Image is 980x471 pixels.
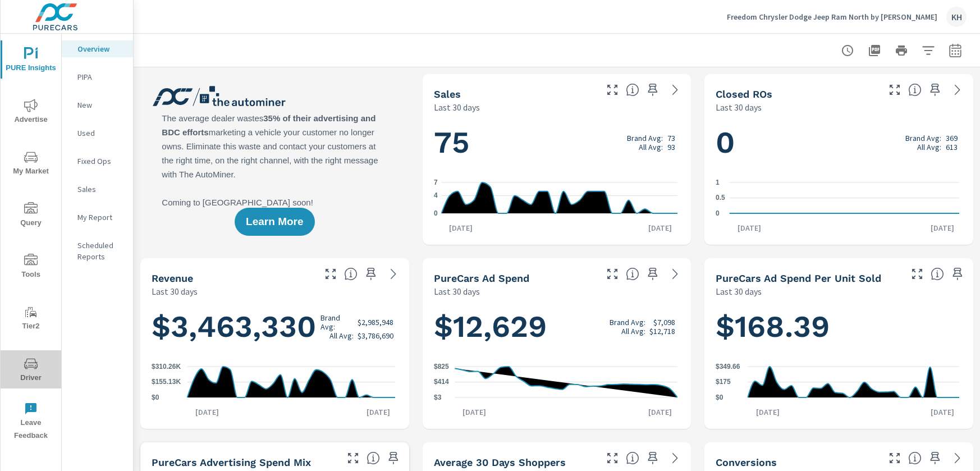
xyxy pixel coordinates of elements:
[4,202,58,230] span: Query
[77,127,124,139] p: Used
[434,363,449,371] text: $825
[946,134,958,143] p: 369
[362,265,380,283] span: Save this to your personalized report
[4,305,58,333] span: Tier2
[152,272,193,284] h5: Revenue
[716,88,772,100] h5: Closed ROs
[666,265,684,283] a: See more details in report
[644,81,662,99] span: Save this to your personalized report
[621,327,645,336] p: All Avg:
[716,272,881,284] h5: PureCars Ad Spend Per Unit Sold
[603,81,621,99] button: Make Fullscreen
[946,7,967,27] div: KH
[359,406,398,418] p: [DATE]
[434,124,680,162] h1: 75
[434,192,438,200] text: 4
[640,406,680,418] p: [DATE]
[649,327,675,336] p: $12,718
[949,81,967,99] a: See more details in report
[62,209,133,226] div: My Report
[62,181,133,198] div: Sales
[644,449,662,467] span: Save this to your personalized report
[434,179,438,186] text: 7
[77,156,124,167] p: Fixed Ops
[434,378,449,386] text: $414
[441,222,480,234] p: [DATE]
[62,40,133,57] div: Overview
[62,237,133,265] div: Scheduled Reports
[434,308,680,346] h1: $12,629
[716,194,725,202] text: 0.5
[344,449,362,467] button: Make Fullscreen
[77,184,124,195] p: Sales
[908,265,926,283] button: Make Fullscreen
[610,318,645,327] p: Brand Avg:
[344,267,358,281] span: Total sales revenue over the selected date range. [Source: This data is sourced from the dealer’s...
[77,212,124,223] p: My Report
[152,378,181,386] text: $155.13K
[716,209,720,217] text: 0
[187,406,227,418] p: [DATE]
[434,209,438,217] text: 0
[923,222,962,234] p: [DATE]
[863,39,886,62] button: "Export Report to PDF"
[152,363,181,371] text: $310.26K
[716,378,731,386] text: $175
[4,254,58,281] span: Tools
[949,449,967,467] a: See more details in report
[77,71,124,83] p: PIPA
[716,124,962,162] h1: 0
[730,222,769,234] p: [DATE]
[62,68,133,85] div: PIPA
[62,153,133,170] div: Fixed Ops
[926,449,944,467] span: Save this to your personalized report
[716,285,762,298] p: Last 30 days
[716,100,762,114] p: Last 30 days
[944,39,967,62] button: Select Date Range
[949,265,967,283] span: Save this to your personalized report
[603,265,621,283] button: Make Fullscreen
[434,456,566,468] h5: Average 30 Days Shoppers
[320,313,354,331] p: Brand Avg:
[434,272,529,284] h5: PureCars Ad Spend
[152,285,198,298] p: Last 30 days
[434,100,480,114] p: Last 30 days
[434,88,461,100] h5: Sales
[666,449,684,467] a: See more details in report
[908,451,922,465] span: The number of dealer-specified goals completed by a visitor. [Source: This data is provided by th...
[666,81,684,99] a: See more details in report
[923,406,962,418] p: [DATE]
[716,456,777,468] h5: Conversions
[4,357,58,385] span: Driver
[62,125,133,141] div: Used
[358,331,393,340] p: $3,786,690
[4,402,58,442] span: Leave Feedback
[917,39,940,62] button: Apply Filters
[367,451,380,465] span: This table looks at how you compare to the amount of budget you spend per channel as opposed to y...
[152,456,311,468] h5: PureCars Advertising Spend Mix
[716,394,723,401] text: $0
[644,265,662,283] span: Save this to your personalized report
[627,134,663,143] p: Brand Avg:
[434,285,480,298] p: Last 30 days
[455,406,494,418] p: [DATE]
[322,265,340,283] button: Make Fullscreen
[434,394,442,401] text: $3
[917,143,941,152] p: All Avg:
[77,240,124,262] p: Scheduled Reports
[727,12,937,22] p: Freedom Chrysler Dodge Jeep Ram North by [PERSON_NAME]
[62,97,133,113] div: New
[4,99,58,126] span: Advertise
[626,267,639,281] span: Total cost of media for all PureCars channels for the selected dealership group over the selected...
[667,143,675,152] p: 93
[152,308,398,346] h1: $3,463,330
[626,451,639,465] span: A rolling 30 day total of daily Shoppers on the dealership website, averaged over the selected da...
[77,99,124,111] p: New
[667,134,675,143] p: 73
[246,217,303,227] span: Learn More
[1,34,61,447] div: nav menu
[886,449,904,467] button: Make Fullscreen
[886,81,904,99] button: Make Fullscreen
[4,47,58,75] span: PURE Insights
[152,394,159,401] text: $0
